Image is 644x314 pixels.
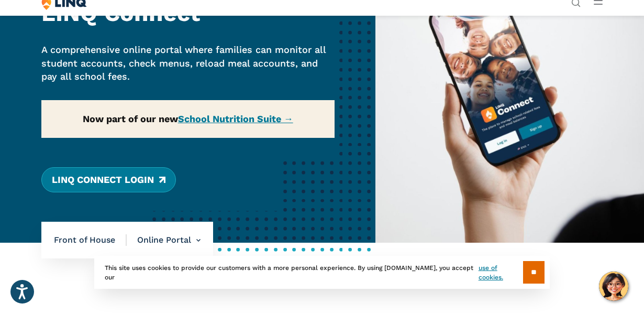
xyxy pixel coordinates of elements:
div: This site uses cookies to provide our customers with a more personal experience. By using [DOMAIN... [94,256,550,289]
button: Hello, have a question? Let’s chat. [599,272,628,301]
span: Front of House [54,234,127,246]
a: LINQ Connect Login [41,167,176,192]
strong: Now part of our new [83,113,293,124]
p: A comprehensive online portal where families can monitor all student accounts, check menus, reloa... [41,43,335,83]
a: use of cookies. [479,263,523,282]
li: Online Portal [127,222,201,258]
